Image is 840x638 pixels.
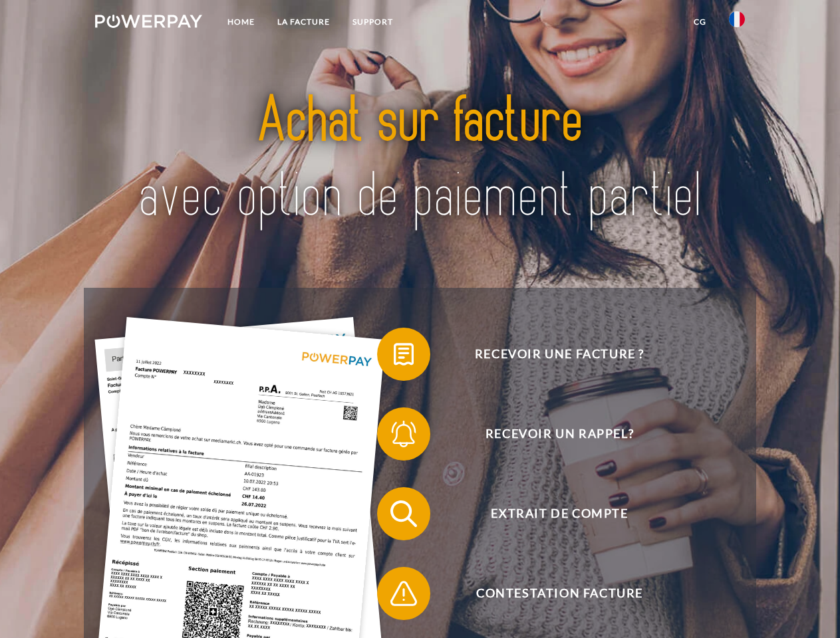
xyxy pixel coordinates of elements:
button: Extrait de compte [377,487,723,540]
img: qb_bill.svg [387,338,420,371]
img: logo-powerpay-white.svg [95,15,202,28]
button: Recevoir un rappel? [377,407,723,461]
span: Recevoir un rappel? [396,407,722,461]
button: Recevoir une facture ? [377,328,723,381]
img: fr [729,11,745,27]
img: qb_search.svg [387,497,420,530]
img: qb_warning.svg [387,577,420,610]
img: qb_bell.svg [387,417,420,451]
a: Support [341,10,404,34]
span: Extrait de compte [396,487,722,540]
a: LA FACTURE [266,10,341,34]
a: Home [216,10,266,34]
img: title-powerpay_fr.svg [127,64,713,255]
span: Recevoir une facture ? [396,328,722,381]
a: CG [682,10,718,34]
span: Contestation Facture [396,567,722,620]
button: Contestation Facture [377,567,723,620]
